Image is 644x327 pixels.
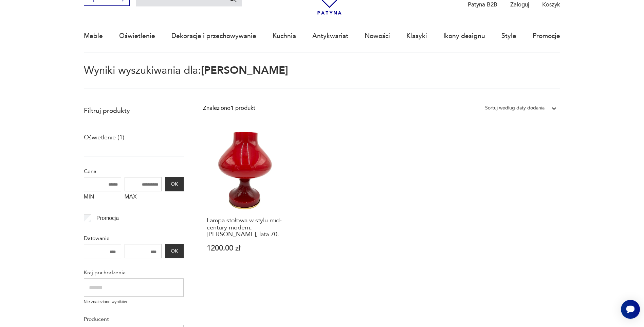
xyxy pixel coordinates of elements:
p: Producent [84,315,184,324]
p: Nie znaleziono wyników [84,299,184,305]
iframe: Smartsupp widget button [621,300,640,319]
p: Datowanie [84,234,184,243]
div: Znaleziono 1 produkt [203,104,255,113]
button: OK [165,244,183,258]
a: Style [501,20,516,52]
a: Dekoracje i przechowywanie [171,20,256,52]
p: Filtruj produkty [84,106,184,115]
p: Patyna B2B [468,1,497,8]
p: Kraj pochodzenia [84,268,184,277]
div: Sortuj według daty dodania [485,104,545,113]
button: OK [165,177,183,191]
a: Lampa stołowa w stylu mid-century modern, S. Tabery, lata 70.Lampa stołowa w stylu mid-century mo... [203,127,286,268]
p: Wyniki wyszukiwania dla: [84,66,560,89]
p: Promocja [96,214,119,223]
a: Oświetlenie [119,20,155,52]
span: [PERSON_NAME] [201,63,288,78]
h3: Lampa stołowa w stylu mid-century modern, [PERSON_NAME], lata 70. [207,217,282,238]
p: Cena [84,167,184,176]
a: Klasyki [406,20,427,52]
p: Zaloguj [510,1,529,8]
a: Nowości [365,20,390,52]
label: MAX [125,191,162,204]
a: Meble [84,20,103,52]
a: Ikony designu [443,20,485,52]
a: Antykwariat [312,20,348,52]
label: MIN [84,191,121,204]
p: Koszyk [542,1,560,8]
p: 1200,00 zł [207,245,282,252]
a: Kuchnia [273,20,296,52]
a: Promocje [533,20,560,52]
a: Oświetlenie (1) [84,132,124,143]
